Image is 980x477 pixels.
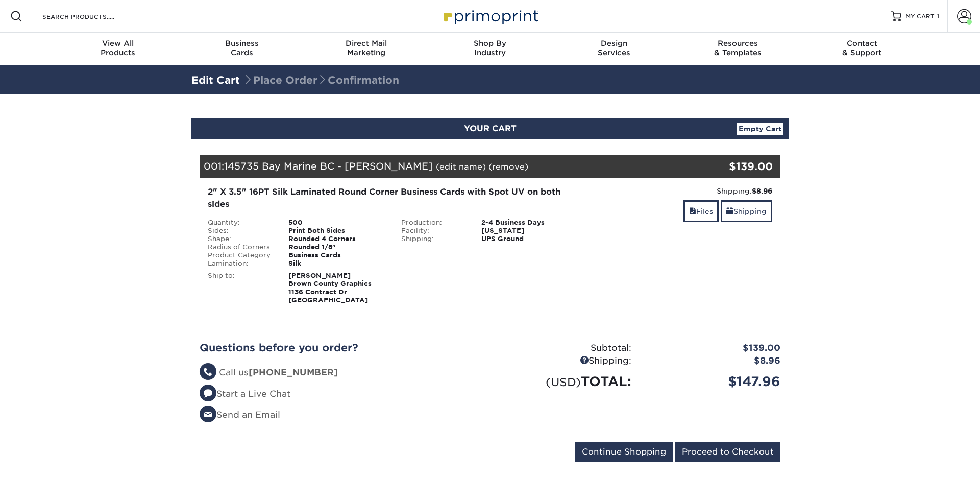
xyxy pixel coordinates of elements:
[224,160,433,172] span: 145735 Bay Marine BC - [PERSON_NAME]
[428,39,552,48] span: Shop By
[474,219,586,227] div: 2-4 Business Days
[191,74,240,86] a: Edit Cart
[552,39,676,57] div: Services
[200,251,281,259] div: Product Category:
[394,219,474,227] div: Production:
[464,124,517,133] span: YOUR CART
[552,33,676,65] a: DesignServices
[200,243,281,251] div: Radius of Corners:
[180,39,304,57] div: Cards
[575,442,673,462] input: Continue Shopping
[281,227,394,235] div: Print Both Sides
[304,33,428,65] a: Direct MailMarketing
[281,235,394,243] div: Rounded 4 Corners
[304,39,428,48] span: Direct Mail
[594,186,772,196] div: Shipping:
[281,219,394,227] div: 500
[474,227,586,235] div: [US_STATE]
[490,372,639,391] div: TOTAL:
[639,372,788,391] div: $147.96
[676,39,800,57] div: & Templates
[428,33,552,65] a: Shop ByIndustry
[552,39,676,48] span: Design
[180,33,304,65] a: BusinessCards
[490,354,639,368] div: Shipping:
[208,186,579,210] div: 2" X 3.5" 16PT Silk Laminated Round Corner Business Cards with Spot UV on both sides
[726,207,733,216] span: shipping
[56,33,180,65] a: View AllProducts
[721,200,772,222] a: Shipping
[436,162,486,172] a: (edit name)
[675,442,780,462] input: Proceed to Checkout
[281,259,394,268] div: Silk
[800,33,924,65] a: Contact& Support
[200,272,281,304] div: Ship to:
[474,235,586,243] div: UPS Ground
[180,39,304,48] span: Business
[200,235,281,243] div: Shape:
[200,227,281,235] div: Sides:
[546,375,581,389] small: (USD)
[752,187,772,195] strong: $8.96
[394,235,474,243] div: Shipping:
[683,200,719,222] a: Files
[56,39,180,57] div: Products
[737,123,783,135] a: Empty Cart
[249,367,338,377] strong: [PHONE_NUMBER]
[639,354,788,368] div: $8.96
[200,259,281,268] div: Lamination:
[288,272,372,304] strong: [PERSON_NAME] Brown County Graphics 1136 Contract Dr [GEOGRAPHIC_DATA]
[683,159,773,174] div: $139.00
[800,39,924,57] div: & Support
[428,39,552,57] div: Industry
[200,410,280,420] a: Send an Email
[905,12,935,21] span: MY CART
[676,33,800,65] a: Resources& Templates
[488,162,528,172] a: (remove)
[490,342,639,355] div: Subtotal:
[200,219,281,227] div: Quantity:
[243,74,399,86] span: Place Order Confirmation
[304,39,428,57] div: Marketing
[281,251,394,259] div: Business Cards
[200,366,482,379] li: Call us
[200,389,290,399] a: Start a Live Chat
[800,39,924,48] span: Contact
[689,207,696,216] span: files
[394,227,474,235] div: Facility:
[200,342,482,354] h2: Questions before you order?
[281,243,394,251] div: Rounded 1/8"
[439,5,541,27] img: Primoprint
[200,155,683,178] div: 001:
[937,13,939,20] span: 1
[676,39,800,48] span: Resources
[41,10,141,22] input: SEARCH PRODUCTS.....
[639,342,788,355] div: $139.00
[56,39,180,48] span: View All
